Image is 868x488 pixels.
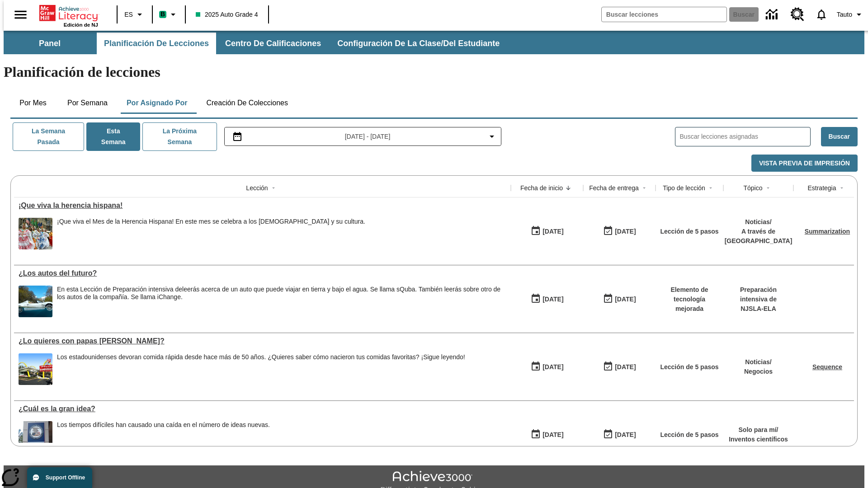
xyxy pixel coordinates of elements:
div: Lección [246,183,268,192]
div: Los tiempos difíciles han causado una caída en el número de ideas nuevas. [57,421,270,453]
button: Planificación de lecciones [97,33,216,54]
button: Por semana [60,92,115,114]
img: Letrero cerca de un edificio dice Oficina de Patentes y Marcas de los Estados Unidos. La economía... [19,421,52,453]
div: En esta Lección de Preparación intensiva de leerás acerca de un auto que puede viajar en tierra y... [57,286,506,317]
button: Centro de calificaciones [218,33,328,54]
button: Perfil/Configuración [833,6,868,23]
button: 09/15/25: Primer día en que estuvo disponible la lección [528,223,566,240]
button: Panel [5,33,95,54]
img: Un automóvil de alta tecnología flotando en el agua. [19,286,52,317]
div: Los tiempos difíciles han causado una caída en el número de ideas nuevas. [57,421,270,429]
p: Noticias / [725,217,793,227]
div: ¡Que viva la herencia hispana! [19,202,506,210]
span: 2025 Auto Grade 4 [196,10,258,19]
span: B [160,9,165,20]
button: Vista previa de impresión [751,155,858,172]
div: ¿Lo quieres con papas fritas? [19,337,506,345]
p: Noticias / [744,357,773,367]
a: ¿Cuál es la gran idea?, Lecciones [19,405,506,413]
button: Sort [705,183,716,193]
p: Solo para mí / [729,425,788,435]
p: Lección de 5 pasos [660,227,718,236]
div: [DATE] [542,226,563,237]
div: Portada [39,3,98,28]
p: Lección de 5 pasos [660,362,718,372]
button: 04/13/26: Último día en que podrá accederse la lección [600,426,639,443]
button: 09/21/25: Último día en que podrá accederse la lección [600,223,639,240]
a: Centro de información [760,2,785,27]
p: Lección de 5 pasos [660,430,718,440]
input: Buscar campo [602,7,726,22]
button: Buscar [821,127,858,146]
button: 04/07/25: Primer día en que estuvo disponible la lección [528,426,566,443]
div: [DATE] [615,294,636,305]
div: ¡Que viva el Mes de la Herencia Hispana! En este mes se celebra a los [DEMOGRAPHIC_DATA] y su cul... [57,218,365,225]
button: Esta semana [86,122,140,151]
span: Support Offline [46,474,85,481]
p: Preparación intensiva de NJSLA-ELA [728,285,789,314]
div: [DATE] [615,361,636,373]
button: Sort [763,183,774,193]
svg: Collapse Date Range Filter [486,131,497,142]
button: La próxima semana [142,122,217,151]
button: La semana pasada [13,122,84,151]
span: Centro de calificaciones [225,38,321,49]
p: Elemento de tecnología mejorada [660,285,719,314]
div: [DATE] [542,294,563,305]
p: Negocios [744,367,773,376]
img: Uno de los primeros locales de McDonald's, con el icónico letrero rojo y los arcos amarillos. [19,353,52,385]
span: Configuración de la clase/del estudiante [337,38,500,49]
button: Seleccione el intervalo de fechas opción del menú [228,131,498,142]
div: ¡Que viva el Mes de la Herencia Hispana! En este mes se celebra a los hispanoamericanos y su cult... [57,218,365,249]
div: [DATE] [615,429,636,441]
testabrev: leerás acerca de un auto que puede viajar en tierra y bajo el agua. Se llama sQuba. También leerá... [57,286,500,300]
p: A través de [GEOGRAPHIC_DATA] [725,227,793,246]
div: Fecha de inicio [520,183,563,192]
input: Buscar lecciones asignadas [680,130,810,143]
button: Por asignado por [119,92,195,114]
button: Boost El color de la clase es verde menta. Cambiar el color de la clase. [156,6,182,23]
span: Planificación de lecciones [104,38,209,49]
p: Inventos científicos [729,435,788,444]
button: 06/30/26: Último día en que podrá accederse la lección [600,291,639,308]
div: [DATE] [542,361,563,373]
span: ES [124,10,133,19]
div: ¿Cuál es la gran idea? [19,405,506,413]
div: Tipo de lección [663,183,705,192]
div: Subbarra de navegación [4,33,508,54]
a: Summarization [805,228,850,235]
h1: Planificación de lecciones [4,64,864,80]
span: Tauto [837,10,852,19]
button: Por mes [10,92,56,114]
div: Tópico [743,183,762,192]
div: [DATE] [542,429,563,441]
button: Support Offline [27,467,92,488]
button: Sort [836,183,847,193]
button: Abrir el menú lateral [7,1,34,28]
button: 07/23/25: Primer día en que estuvo disponible la lección [528,291,566,308]
span: [DATE] - [DATE] [345,132,391,141]
button: Sort [639,183,650,193]
div: Fecha de entrega [589,183,639,192]
button: Sort [563,183,574,193]
a: ¡Que viva la herencia hispana!, Lecciones [19,202,506,210]
img: dos filas de mujeres hispanas en un desfile que celebra la cultura hispana. Las mujeres lucen col... [19,218,52,249]
a: ¿Los autos del futuro? , Lecciones [19,269,506,277]
button: Sort [268,183,279,193]
a: Sequence [812,363,842,371]
div: En esta Lección de Preparación intensiva de [57,286,506,301]
div: ¿Los autos del futuro? [19,269,506,277]
div: Los estadounidenses devoran comida rápida desde hace más de 50 años. ¿Quieres saber cómo nacieron... [57,353,465,385]
button: 07/20/26: Último día en que podrá accederse la lección [600,358,639,375]
button: Lenguaje: ES, Selecciona un idioma [120,6,149,23]
span: Panel [39,38,61,49]
a: Centro de recursos, Se abrirá en una pestaña nueva. [785,2,810,27]
div: Estrategia [807,183,836,192]
span: Edición de NJ [64,22,98,28]
a: Portada [39,4,98,22]
button: Creación de colecciones [199,92,295,114]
